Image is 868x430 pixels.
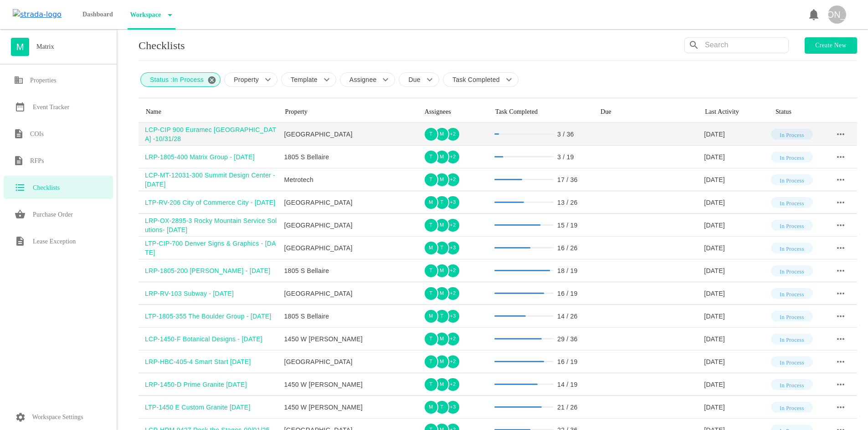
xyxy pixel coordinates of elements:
p: Assignee [349,75,377,84]
div: In Process [771,197,813,208]
div: 29 / 36 [557,334,578,344]
div: M [435,332,449,346]
div: + 2 [446,332,460,346]
div: In Process [771,152,813,162]
input: Search [705,38,788,52]
h6: Matrix [36,41,54,52]
div: [DATE] [704,243,768,253]
h6: Properties [30,75,56,86]
h6: COIs [30,129,44,140]
th: Toggle SortBy [417,101,488,123]
div: [GEOGRAPHIC_DATA] [284,243,417,253]
div: In Process [771,379,813,390]
div: 18 / 19 [557,266,578,275]
div: M [435,377,449,392]
div: [GEOGRAPHIC_DATA] [284,357,417,366]
div: [DATE] [704,357,768,366]
div: M [424,309,438,324]
div: [PERSON_NAME] [828,5,846,24]
p: Workspace Settings [32,412,83,423]
div: T [435,241,449,255]
div: LRP-RV-103 Subway - [DATE] [145,289,278,298]
div: 16 / 19 [557,289,578,298]
div: In Process [771,174,813,185]
div: LRP-1805-400 Matrix Group - [DATE] [145,152,278,162]
div: 15 / 19 [557,221,578,230]
div: Metrotech [284,175,417,184]
div: + 2 [446,127,460,142]
div: [DATE] [704,221,768,230]
div: T [424,172,438,187]
div: [DATE] [704,380,768,389]
div: + 3 [446,241,460,255]
p: Due [408,75,420,84]
div: In Process [771,265,813,276]
div: T [435,400,449,415]
div: [DATE] [704,266,768,275]
div: M [435,263,449,278]
div: [DATE] [704,289,768,298]
div: M [11,38,29,56]
div: + 3 [446,309,460,324]
h6: RFPs [30,156,44,167]
div: M [435,218,449,233]
div: LTP-1805-355 The Boulder Group - [DATE] [145,312,278,321]
div: [GEOGRAPHIC_DATA] [284,289,417,298]
div: [DATE] [704,198,768,207]
p: Workspace [128,6,161,24]
div: + 2 [446,286,460,301]
div: M [424,400,438,415]
div: [GEOGRAPHIC_DATA] [284,130,417,139]
div: LTP-RV-206 City of Commerce City - [DATE] [145,198,278,207]
div: M [424,241,438,255]
img: strada-logo [13,9,62,20]
div: + 2 [446,172,460,187]
div: In Process [771,288,813,299]
h6: Purchase Order [33,209,73,220]
div: LRP-OX-2895-3 Rocky Mountain Service Solutions- [DATE] [145,216,278,234]
div: Last Activity [705,109,761,115]
div: M [435,150,449,164]
div: 1450 W [PERSON_NAME] [284,334,417,344]
div: 17 / 36 [557,175,578,184]
div: [GEOGRAPHIC_DATA] [284,198,417,207]
div: M [435,354,449,369]
div: T [435,195,449,210]
div: [DATE] [704,403,768,412]
div: 1805 S Bellaire [284,152,417,162]
div: 1450 W [PERSON_NAME] [284,380,417,389]
div: 16 / 26 [557,243,578,253]
div: + 2 [446,377,460,392]
div: Status [776,109,818,115]
div: 13 / 26 [557,198,578,207]
h6: Event Tracker [33,102,69,113]
div: Due [601,109,690,115]
div: In Process [771,356,813,367]
div: T [424,377,438,392]
div: T [424,286,438,301]
div: Name [146,109,271,115]
div: + 2 [446,263,460,278]
p: Template [291,75,318,84]
div: LRP-HBC-405-4 Smart Start [DATE] [145,357,278,366]
div: LTP-1450 E Custom Granite [DATE] [145,403,278,412]
p: Dashboard [80,5,116,24]
div: In Process [771,402,813,413]
div: In Process [771,129,813,140]
th: Toggle SortBy [825,101,857,123]
div: + 2 [446,218,460,233]
div: 1805 S Bellaire [284,312,417,321]
div: 3 / 19 [557,152,574,162]
div: In Process [771,243,813,253]
div: Task Completed [495,109,586,115]
div: T [424,218,438,233]
div: + 3 [446,400,460,415]
div: [DATE] [704,312,768,321]
div: Assignees [425,109,481,115]
div: 14 / 19 [557,380,578,389]
th: Toggle SortBy [768,101,825,123]
div: T [424,354,438,369]
div: [DATE] [704,130,768,139]
div: [GEOGRAPHIC_DATA] [284,221,417,230]
th: Toggle SortBy [139,101,278,123]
